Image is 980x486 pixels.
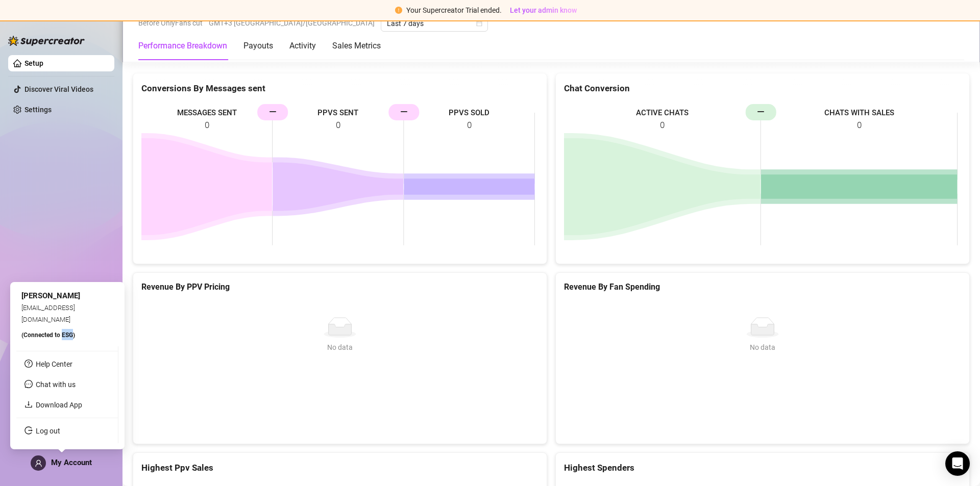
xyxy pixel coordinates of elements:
div: Payouts [243,40,273,52]
span: (Connected to ESG ) [21,331,75,339]
h5: Revenue By Fan Spending [564,281,961,293]
span: Before OnlyFans cut [138,15,203,31]
div: Open Intercom Messenger [945,451,970,476]
div: No data [568,342,957,353]
div: Highest Ppv Sales [141,461,538,475]
a: Setup [24,59,43,67]
span: Your Supercreator Trial ended. [406,6,502,14]
h5: Revenue By PPV Pricing [141,281,538,293]
a: Discover Viral Videos [24,85,93,93]
span: exclamation-circle [395,7,402,14]
img: logo-BBDzfeDw.svg [8,36,85,46]
div: Conversions By Messages sent [141,82,538,95]
span: [EMAIL_ADDRESS][DOMAIN_NAME] [21,304,75,323]
span: calendar [476,20,482,27]
li: Log out [16,423,118,439]
div: Performance Breakdown [138,40,227,52]
div: Chat Conversion [564,82,961,95]
span: My Account [51,458,92,467]
span: Last 7 days [387,16,482,31]
button: Let your admin know [506,4,581,16]
a: Download App [36,401,82,409]
span: message [24,380,33,388]
span: Chat with us [36,380,76,389]
span: Let your admin know [510,6,577,14]
div: Activity [289,40,316,52]
span: GMT+3 [GEOGRAPHIC_DATA]/[GEOGRAPHIC_DATA] [209,15,375,31]
div: Highest Spenders [564,461,961,475]
a: Settings [24,106,52,114]
a: Log out [36,427,60,435]
span: user [35,459,42,467]
a: Help Center [36,360,72,368]
div: Sales Metrics [332,40,381,52]
div: No data [145,342,534,353]
span: [PERSON_NAME] [21,291,80,300]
